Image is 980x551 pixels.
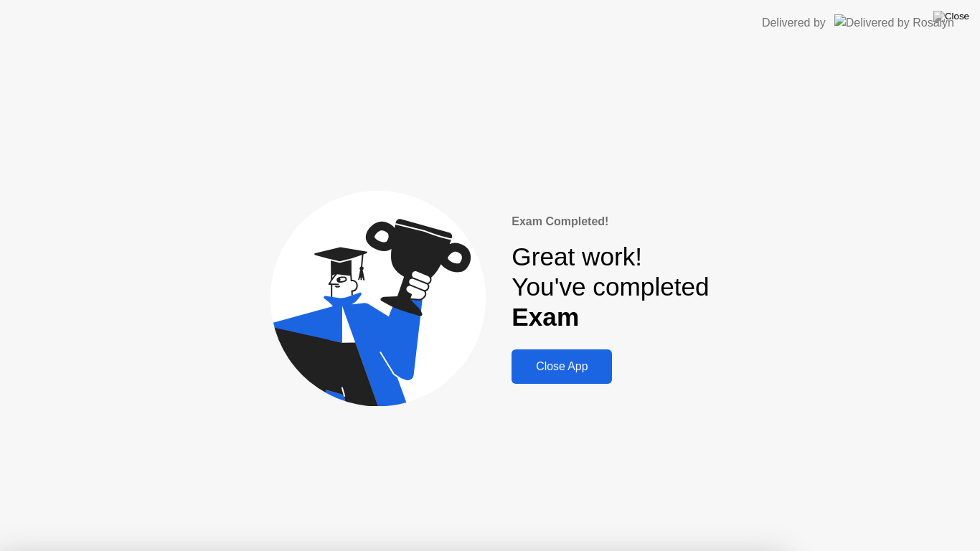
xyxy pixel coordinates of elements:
[512,242,709,333] div: Great work! You've completed
[516,360,608,373] div: Close App
[762,14,826,32] div: Delivered by
[933,11,969,22] img: Close
[512,303,579,331] b: Exam
[512,213,709,230] div: Exam Completed!
[834,14,954,31] img: Delivered by Rosalyn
